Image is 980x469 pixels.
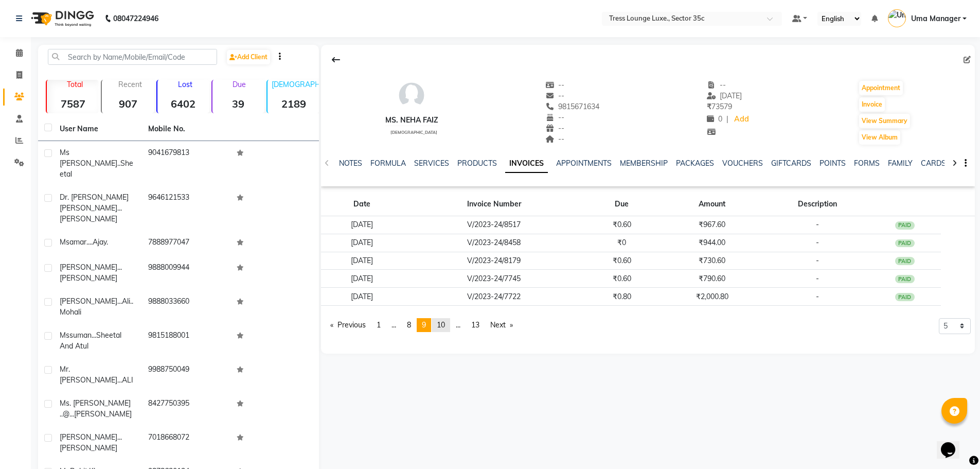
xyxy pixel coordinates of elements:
[620,159,668,168] a: MEMBERSHIP
[402,216,586,234] td: V/2023-24/8517
[545,113,565,122] span: --
[390,130,437,135] span: [DEMOGRAPHIC_DATA]
[402,193,586,216] th: Invoice Number
[69,237,108,247] span: amar....ajay.
[60,398,132,419] span: ms. [PERSON_NAME] ..@...[PERSON_NAME]
[911,13,960,24] span: Uma Manager
[142,231,230,256] td: 7888977047
[816,238,819,247] span: -
[396,80,427,111] img: avatar
[859,81,903,95] button: Appointment
[321,216,402,234] td: [DATE]
[227,50,270,64] a: Add Client
[658,216,766,234] td: ₹967.60
[48,49,217,65] input: Search by Name/Mobile/Email/Code
[658,234,766,252] td: ₹944.00
[272,80,319,89] p: [DEMOGRAPHIC_DATA]
[106,80,154,89] p: Recent
[895,239,915,248] div: PAID
[60,148,120,168] span: ms [PERSON_NAME]..
[60,331,69,340] span: ms
[545,80,565,90] span: --
[60,263,122,283] span: [PERSON_NAME]...[PERSON_NAME]
[556,159,612,168] a: APPOINTMENTS
[485,318,518,332] a: Next
[325,50,347,70] div: Back to Client
[142,186,230,231] td: 9646121533
[60,375,133,385] span: [PERSON_NAME]...ALI
[142,392,230,426] td: 8427750395
[658,252,766,270] td: ₹730.60
[321,193,402,216] th: Date
[585,234,658,252] td: ₹0
[402,234,586,252] td: V/2023-24/8458
[726,114,728,125] span: |
[859,97,885,112] button: Invoice
[707,102,732,111] span: 73579
[816,256,819,265] span: -
[585,252,658,270] td: ₹0.60
[707,114,722,124] span: 0
[505,154,548,173] a: INVOICES
[545,124,565,133] span: --
[60,193,129,202] span: dr. [PERSON_NAME]
[321,252,402,270] td: [DATE]
[142,324,230,358] td: 9815188001
[658,193,766,216] th: Amount
[268,97,319,110] strong: 2189
[457,159,497,168] a: PRODUCTS
[585,193,658,216] th: Due
[816,292,819,301] span: -
[854,159,880,168] a: FORMS
[142,358,230,392] td: 9988750049
[60,237,69,247] span: ms
[215,80,264,89] p: Due
[471,320,479,329] span: 13
[157,97,209,110] strong: 6402
[545,134,565,144] span: --
[142,141,230,186] td: 9041679813
[585,288,658,306] td: ₹0.80
[859,130,900,145] button: View Album
[414,159,449,168] a: SERVICES
[771,159,811,168] a: GIFTCARDS
[113,4,158,33] b: 08047224946
[819,159,846,168] a: POINTS
[859,114,910,128] button: View Summary
[816,220,819,229] span: -
[402,252,586,270] td: V/2023-24/8179
[391,320,396,329] span: ...
[325,318,371,332] a: Previous
[377,320,381,329] span: 1
[707,102,711,111] span: ₹
[422,320,426,329] span: 9
[658,270,766,288] td: ₹790.60
[47,97,99,110] strong: 7587
[585,216,658,234] td: ₹0.60
[545,91,565,100] span: --
[707,80,726,90] span: --
[321,270,402,288] td: [DATE]
[888,159,913,168] a: FAMILY
[142,426,230,460] td: 7018668072
[888,9,906,27] img: Uma Manager
[895,257,915,265] div: PAID
[895,293,915,301] div: PAID
[54,117,142,141] th: User Name
[895,221,915,230] div: PAID
[370,159,406,168] a: FORMULA
[325,318,519,332] nav: Pagination
[402,288,586,306] td: V/2023-24/7722
[142,256,230,290] td: 9888009944
[456,320,460,329] span: ...
[60,203,122,223] span: [PERSON_NAME]...[PERSON_NAME]
[585,270,658,288] td: ₹0.60
[142,117,230,141] th: Mobile No.
[895,275,915,283] div: PAID
[60,432,122,453] span: [PERSON_NAME]...[PERSON_NAME]
[707,91,742,100] span: [DATE]
[102,97,154,110] strong: 907
[60,331,121,351] span: suman...sheetal and atul
[26,4,97,33] img: logo
[676,159,714,168] a: PACKAGES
